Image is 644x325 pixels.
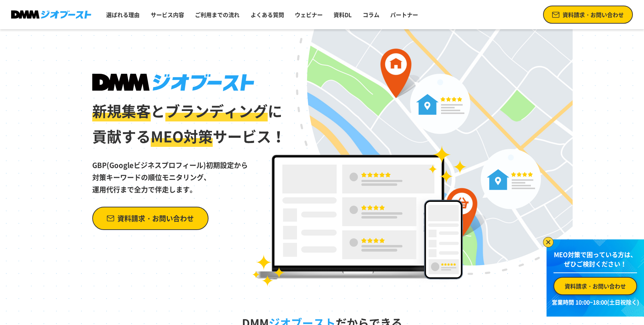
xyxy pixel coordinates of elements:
img: DMMジオブースト [11,10,91,19]
a: 資料請求・お問い合わせ [92,207,209,230]
span: ブランディング [165,100,268,121]
a: 資料DL [331,8,354,22]
img: バナーを閉じる [543,237,553,247]
span: 資料請求・お問い合わせ [563,10,624,19]
img: DMMジオブースト [92,74,254,91]
span: 新規集客 [92,100,151,121]
a: パートナー [387,8,421,22]
a: 資料請求・お問い合わせ [543,6,633,24]
a: よくある質問 [248,8,287,22]
span: MEO対策 [151,125,213,147]
p: GBP(Googleビジネスプロフィール)初期設定から 対策キーワードの順位モニタリング、 運用代行まで全力で伴走します。 [92,149,286,196]
a: 資料請求・お問い合わせ [553,277,637,295]
p: 営業時間 10:00~18:00(土日祝除く) [551,298,640,306]
p: MEO対策で困っている方は、 ぜひご検討ください！ [553,250,637,273]
a: ご利用までの流れ [192,8,242,22]
a: サービス内容 [148,8,187,22]
a: 選ばれる理由 [103,8,142,22]
span: 資料請求・お問い合わせ [565,282,626,290]
a: コラム [360,8,382,22]
a: ウェビナー [292,8,325,22]
span: 資料請求・お問い合わせ [117,212,194,224]
h1: と に 貢献する サービス！ [92,74,286,149]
